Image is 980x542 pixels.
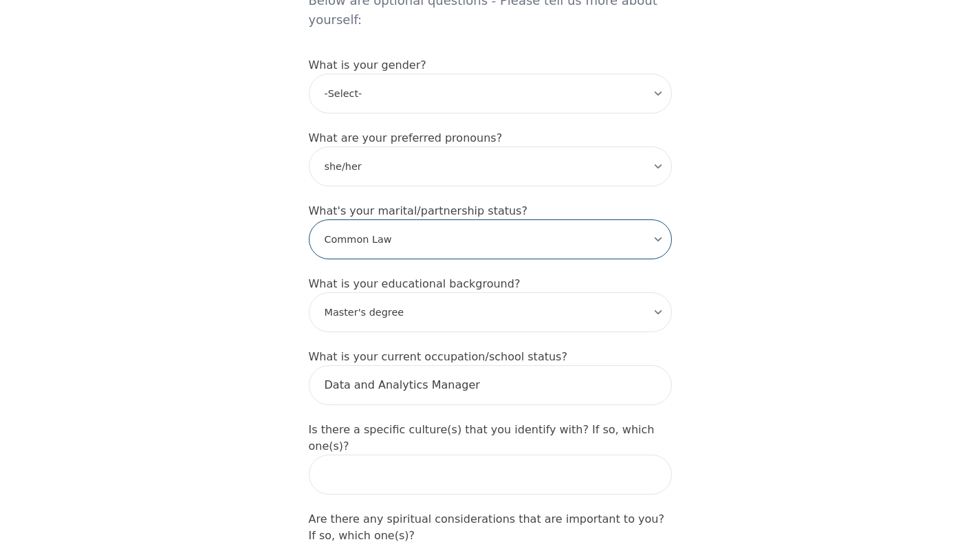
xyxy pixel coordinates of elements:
label: What's your marital/partnership status? [309,204,527,217]
label: Are there any spiritual considerations that are important to you? If so, which one(s)? [309,512,664,542]
label: What is your gender? [309,58,426,72]
label: What is your current occupation/school status? [309,350,567,363]
label: What is your educational background? [309,277,521,290]
label: Is there a specific culture(s) that you identify with? If so, which one(s)? [309,423,655,453]
label: What are your preferred pronouns? [309,131,503,144]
